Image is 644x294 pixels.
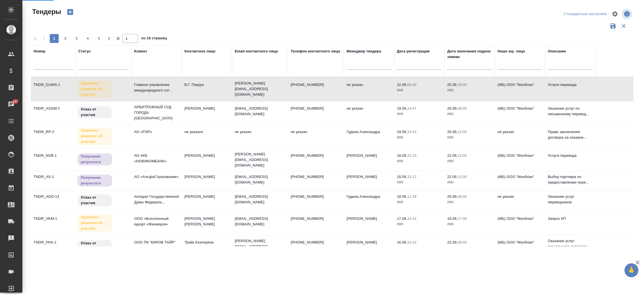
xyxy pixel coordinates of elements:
td: [PERSON_NAME] [PERSON_NAME] [182,213,232,233]
p: Отказ от участия [81,240,109,252]
td: [PERSON_NAME] [182,191,232,211]
p: Оказание услуг письменного перевода с... [548,238,593,255]
span: 5 [94,36,103,41]
p: Принятие решения об участии [81,215,109,231]
p: 17.09, [397,216,407,221]
p: 18:00 [458,83,467,87]
p: 16.09, [397,240,407,244]
p: 22.09, [447,153,458,158]
td: [PHONE_NUMBER] [288,171,344,191]
p: 22.09, [397,83,407,87]
td: [PHONE_NUMBER] [288,237,344,256]
div: Номер [34,49,46,54]
span: 2 [61,36,70,41]
p: Услуги перевода [548,153,593,158]
div: Email контактного лица [235,49,278,54]
a: 247 [1,97,21,111]
p: 19.09, [447,216,458,221]
div: Дата регистрации [397,49,430,54]
span: 🙏 [627,264,636,276]
p: 2025 [447,245,492,251]
p: 19.09, [397,130,407,134]
p: Право заключения договора на оказани... [548,129,593,140]
div: Дата окончания подачи заявки [447,49,492,60]
p: 2025 [397,135,442,140]
td: [PERSON_NAME] [344,237,394,256]
p: 26.09, [447,106,458,110]
p: АО АКБ «НОВИКОМБАНК» [134,153,179,164]
span: Тендеры [31,7,61,16]
p: 25.09, [447,194,458,199]
p: (МБ) ООО "Монблан" [498,153,542,158]
p: Аппарат Государственной Думы Федераль... [134,194,179,205]
p: 2025 [447,199,492,205]
td: TNDR_NVB-1 [31,150,75,170]
td: [PERSON_NAME][EMAIL_ADDRESS][DOMAIN_NAME] [232,235,288,258]
td: [PERSON_NAME] [182,171,232,191]
p: 2025 [397,180,442,185]
td: [PERSON_NAME] [182,103,232,122]
p: АО «АльфаСтрахование» [134,174,179,180]
p: 2025 [397,221,442,227]
p: 08:00 [458,106,467,110]
td: [PHONE_NUMBER] [288,79,344,99]
button: 2 [61,34,70,43]
p: 10:22 [407,240,416,244]
td: [EMAIL_ADDRESS][DOMAIN_NAME] [232,213,288,233]
p: 2025 [447,158,492,164]
p: 15:16 [407,153,416,158]
p: 09:38 [407,83,416,87]
p: 26.09, [447,130,458,134]
td: [PERSON_NAME] [344,150,394,170]
button: Сбросить фильтры [618,21,629,31]
div: Описание [548,49,566,54]
button: 🙏 [624,263,638,277]
p: не указан [498,194,542,199]
span: Настроить таблицу [608,7,622,21]
td: TNDR_RP-2 [31,126,75,146]
p: 09:00 [458,240,467,244]
td: [EMAIL_ADDRESS][DOMAIN_NAME] [232,191,288,211]
td: [PHONE_NUMBER] [288,191,344,211]
p: Услуги перевода [548,82,593,88]
p: Отказ от участия [81,107,109,118]
p: Оказание услуг переводчиков [548,194,593,205]
td: TNDR_AGD-13 [31,191,75,211]
span: из 16 страниц [141,35,167,43]
span: Посмотреть информацию [622,9,633,19]
p: 2025 [397,111,442,117]
td: TNDR_AS-1 [31,171,75,191]
p: Главное управление международного сот... [134,82,179,93]
p: 12:00 [458,130,467,134]
td: [PHONE_NUMBER] [288,103,344,122]
p: 2025 [447,180,492,185]
div: Наше юр. лицо [498,49,525,54]
p: 17:00 [458,216,467,221]
p: 2025 [397,158,442,164]
td: не указан [288,126,344,146]
p: Запрос КП [548,216,593,221]
td: [PERSON_NAME] [344,213,394,233]
div: Телефон контактного лица [291,49,340,54]
p: 25.09, [447,83,458,87]
p: ООО «Всесезонный курорт «Манжерок» [134,216,179,227]
p: 22.09, [447,175,458,179]
p: 2025 [447,135,492,140]
td: не указан [232,126,288,146]
p: 2025 [447,88,492,93]
span: 3 [72,36,81,41]
td: TNDR_GUMS-1 [31,79,75,99]
td: [EMAIL_ADDRESS][DOMAIN_NAME] [232,103,288,122]
p: Принятие решения об участии [81,128,109,144]
button: Сохранить фильтры [608,21,618,31]
td: TNDR_PKK-1 [31,237,75,256]
p: АО «РЭП» [134,129,179,135]
p: 14:14 [407,216,416,221]
p: 18.09, [397,175,407,179]
p: 2025 [397,245,442,251]
p: 15:12 [407,175,416,179]
p: (МБ) ООО "Монблан" [498,216,542,221]
td: [EMAIL_ADDRESS][DOMAIN_NAME] [232,171,288,191]
td: TNDR_ASGM-1 [31,103,75,122]
span: 247 [9,99,22,104]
